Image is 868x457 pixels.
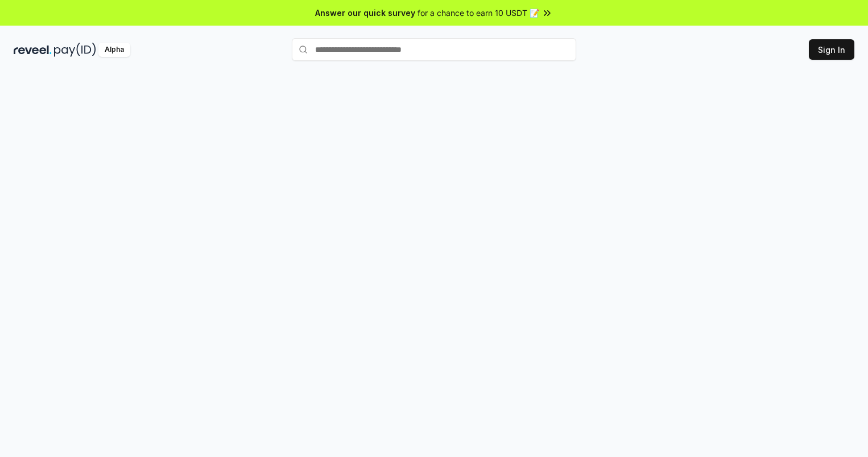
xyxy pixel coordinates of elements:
img: reveel_dark [14,43,52,57]
span: for a chance to earn 10 USDT 📝 [418,7,539,19]
div: Alpha [98,43,130,57]
span: Answer our quick survey [315,7,415,19]
img: pay_id [54,43,96,57]
button: Sign In [809,39,854,60]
